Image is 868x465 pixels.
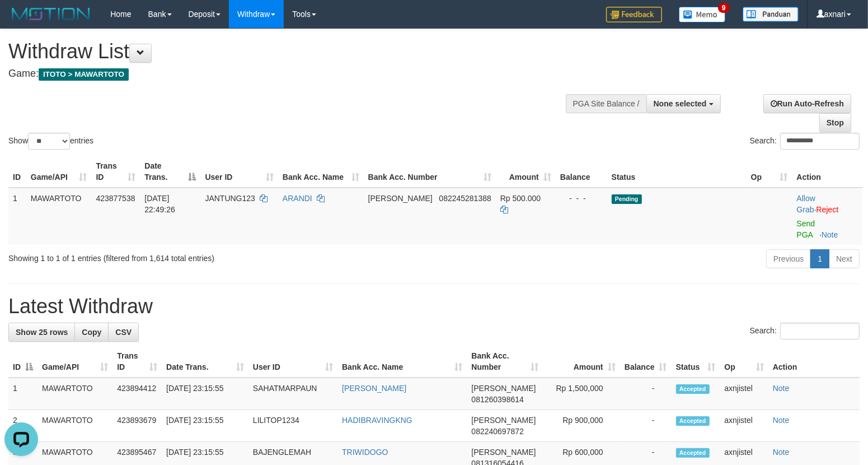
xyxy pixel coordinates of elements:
a: CSV [108,323,139,342]
input: Search: [780,133,860,150]
span: 9 [718,3,730,13]
th: Status [607,156,747,188]
a: TRIWIDOGO [342,448,388,457]
td: [DATE] 23:15:55 [162,378,248,410]
th: ID [8,156,26,188]
th: Game/API: activate to sort column ascending [26,156,92,188]
span: Copy 082240697872 to clipboard [471,427,523,436]
th: ID: activate to sort column descending [8,346,37,378]
a: Run Auto-Refresh [763,94,851,113]
span: Copy [82,328,101,337]
th: Game/API: activate to sort column ascending [37,346,112,378]
a: Note [773,384,790,393]
th: Amount: activate to sort column ascending [543,346,620,378]
th: Amount: activate to sort column ascending [496,156,556,188]
th: User ID: activate to sort column ascending [248,346,337,378]
select: Showentries [28,133,70,150]
a: Next [829,249,860,268]
img: Feedback.jpg [606,7,662,22]
th: Bank Acc. Number: activate to sort column ascending [364,156,496,188]
td: 1 [8,188,26,245]
a: Note [773,448,790,457]
th: Trans ID: activate to sort column ascending [91,156,140,188]
th: Action [792,156,862,188]
span: Accepted [676,384,710,394]
a: 1 [810,249,829,268]
td: Rp 1,500,000 [543,378,620,410]
div: - - - [560,193,603,204]
span: Accepted [676,416,710,426]
a: Note [822,230,838,239]
span: [PERSON_NAME] [471,384,536,393]
a: [PERSON_NAME] [342,384,406,393]
span: Copy 082245281388 to clipboard [439,194,491,203]
td: 423894412 [112,378,162,410]
th: Status: activate to sort column ascending [672,346,720,378]
th: User ID: activate to sort column ascending [200,156,278,188]
span: Accepted [676,448,710,458]
td: MAWARTOTO [37,410,112,442]
th: Bank Acc. Name: activate to sort column ascending [278,156,364,188]
a: Reject [817,205,839,214]
td: axnjistel [720,378,768,410]
input: Search: [780,323,860,340]
span: · [797,194,817,214]
label: Search: [750,133,860,150]
a: Stop [819,113,851,132]
td: 423893679 [112,410,162,442]
a: Copy [74,323,109,342]
span: JANTUNG123 [205,194,255,203]
span: Pending [612,194,642,204]
span: Copy 081260398614 to clipboard [471,395,523,404]
span: CSV [115,328,132,337]
span: Rp 500.000 [500,194,541,203]
th: Op: activate to sort column ascending [720,346,768,378]
td: LILITOP1234 [248,410,337,442]
a: HADIBRAVINGKNG [342,416,412,425]
a: ARANDI [283,194,312,203]
a: Previous [766,249,811,268]
th: Trans ID: activate to sort column ascending [112,346,162,378]
div: PGA Site Balance / [566,94,646,113]
img: Button%20Memo.svg [679,7,726,22]
span: [PERSON_NAME] [471,448,536,457]
th: Action [768,346,860,378]
a: Send PGA [797,219,815,239]
img: panduan.png [743,7,799,22]
button: Open LiveChat chat widget [4,4,38,38]
span: Show 25 rows [16,328,68,337]
td: MAWARTOTO [37,378,112,410]
td: MAWARTOTO [26,188,92,245]
th: Bank Acc. Name: activate to sort column ascending [337,346,467,378]
a: Show 25 rows [8,323,75,342]
label: Search: [750,323,860,340]
span: ITOTO > MAWARTOTO [39,68,129,81]
a: Allow Grab [797,194,815,214]
span: [PERSON_NAME] [471,416,536,425]
td: 2 [8,410,37,442]
span: [PERSON_NAME] [368,194,433,203]
td: SAHATMARPAUN [248,378,337,410]
th: Balance: activate to sort column ascending [620,346,672,378]
td: [DATE] 23:15:55 [162,410,248,442]
h1: Latest Withdraw [8,295,860,318]
th: Date Trans.: activate to sort column descending [140,156,200,188]
td: Rp 900,000 [543,410,620,442]
th: Bank Acc. Number: activate to sort column ascending [467,346,543,378]
h4: Game: [8,68,567,80]
a: Note [773,416,790,425]
td: axnjistel [720,410,768,442]
th: Date Trans.: activate to sort column ascending [162,346,248,378]
button: None selected [646,94,721,113]
td: - [620,410,672,442]
span: None selected [654,99,707,108]
img: MOTION_logo.png [8,6,93,22]
span: [DATE] 22:49:26 [144,194,175,214]
td: 1 [8,378,37,410]
td: - [620,378,672,410]
label: Show entries [8,133,93,150]
td: · [792,188,862,245]
th: Op: activate to sort column ascending [747,156,792,188]
div: Showing 1 to 1 of 1 entries (filtered from 1,614 total entries) [8,248,353,264]
th: Balance [556,156,607,188]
